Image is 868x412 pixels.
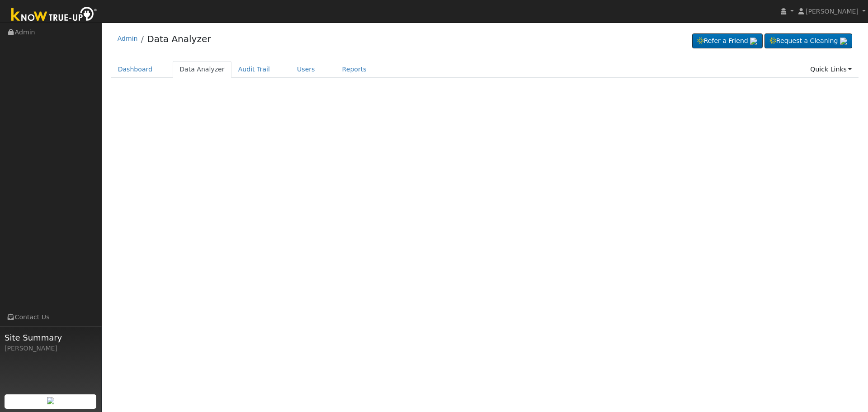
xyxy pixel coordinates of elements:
img: retrieve [47,397,54,404]
a: Request a Cleaning [764,33,852,49]
span: Site Summary [5,331,97,344]
a: Quick Links [803,61,859,78]
span: [PERSON_NAME] [806,8,859,15]
a: Users [290,61,322,78]
img: Know True-Up [7,5,102,25]
a: Dashboard [111,61,160,78]
img: retrieve [840,38,847,45]
a: Audit Trail [231,61,277,78]
img: retrieve [750,38,757,45]
a: Data Analyzer [173,61,231,78]
a: Reports [335,61,373,78]
div: [PERSON_NAME] [5,344,97,353]
a: Data Analyzer [147,33,211,44]
a: Admin [118,35,138,42]
a: Refer a Friend [692,33,763,49]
